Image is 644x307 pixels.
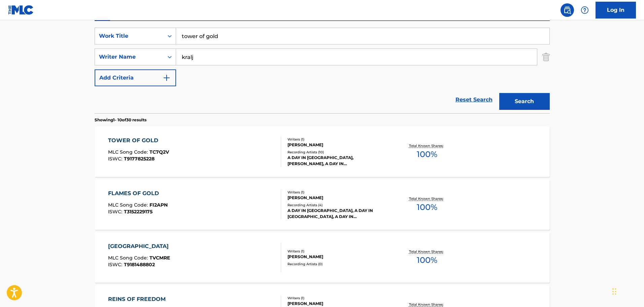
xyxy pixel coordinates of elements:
[124,262,155,268] span: T9181488802
[108,202,149,208] span: MLC Song Code :
[287,190,389,195] div: Writers ( 1 )
[287,155,389,167] div: A DAY IN [GEOGRAPHIC_DATA],[PERSON_NAME], A DAY IN [GEOGRAPHIC_DATA], A DAY IN [GEOGRAPHIC_DATA],...
[108,255,149,261] span: MLC Song Code :
[287,208,389,220] div: A DAY IN [GEOGRAPHIC_DATA], A DAY IN [GEOGRAPHIC_DATA], A DAY IN [GEOGRAPHIC_DATA], A DAY IN [GEO...
[452,92,496,107] a: Reset Search
[287,195,389,201] div: [PERSON_NAME]
[108,242,172,250] div: [GEOGRAPHIC_DATA]
[287,262,389,267] div: Recording Artists ( 0 )
[99,32,160,40] div: Work Title
[499,93,550,110] button: Search
[542,49,550,65] img: Delete Criterion
[108,136,169,145] div: TOWER OF GOLD
[561,3,574,17] a: Public Search
[108,149,149,155] span: MLC Song Code :
[287,203,389,208] div: Recording Artists ( 4 )
[287,142,389,148] div: [PERSON_NAME]
[287,301,389,307] div: [PERSON_NAME]
[287,296,389,301] div: Writers ( 1 )
[578,3,591,17] div: Help
[581,6,589,14] img: help
[417,201,437,213] span: 100 %
[612,281,616,302] div: Drag
[95,232,550,283] a: [GEOGRAPHIC_DATA]MLC Song Code:TVCMREISWC:T9181488802Writers (1)[PERSON_NAME]Recording Artists (0...
[409,302,445,307] p: Total Known Shares:
[287,137,389,142] div: Writers ( 1 )
[610,275,644,307] iframe: Chat Widget
[409,143,445,148] p: Total Known Shares:
[124,156,155,162] span: T9177825228
[287,249,389,254] div: Writers ( 1 )
[124,209,152,215] span: T3152229175
[108,156,124,162] span: ISWC :
[95,28,550,113] form: Search Form
[287,254,389,260] div: [PERSON_NAME]
[95,117,146,123] p: Showing 1 - 10 of 30 results
[596,2,636,19] a: Log In
[563,6,571,14] img: search
[108,209,124,215] span: ISWC :
[417,148,437,160] span: 100 %
[409,249,445,254] p: Total Known Shares:
[95,69,176,86] button: Add Criteria
[163,74,171,82] img: 9d2ae6d4665cec9f34b9.svg
[8,5,34,15] img: MLC Logo
[149,149,169,155] span: TC7Q2V
[108,295,169,303] div: REINS OF FREEDOM
[149,202,168,208] span: FI2APN
[417,254,437,266] span: 100 %
[287,150,389,155] div: Recording Artists ( 10 )
[95,179,550,230] a: FLAMES OF GOLDMLC Song Code:FI2APNISWC:T3152229175Writers (1)[PERSON_NAME]Recording Artists (4)A ...
[409,196,445,201] p: Total Known Shares:
[95,126,550,177] a: TOWER OF GOLDMLC Song Code:TC7Q2VISWC:T9177825228Writers (1)[PERSON_NAME]Recording Artists (10)A ...
[108,189,168,197] div: FLAMES OF GOLD
[99,53,160,61] div: Writer Name
[149,255,170,261] span: TVCMRE
[108,262,124,268] span: ISWC :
